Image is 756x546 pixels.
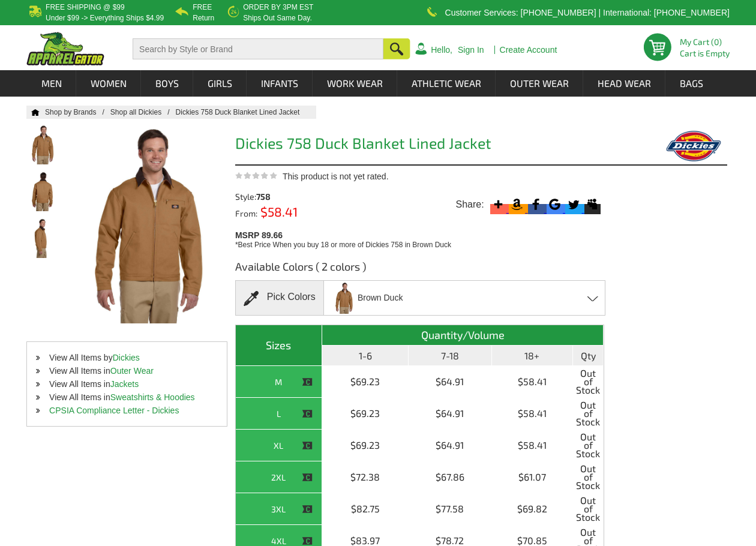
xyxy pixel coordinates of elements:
a: Outer Wear [496,70,583,97]
img: This item is CLOSEOUT! [302,472,313,483]
a: Men [28,70,76,97]
svg: Facebook [528,196,544,212]
span: Out of Stock [576,369,600,394]
img: This item is CLOSEOUT! [302,377,313,388]
p: under $99 -> everything ships $4.99 [46,14,164,22]
th: Quantity/Volume [322,325,604,346]
span: Out of Stock [576,401,600,426]
a: Sweatshirts & Hoodies [110,392,195,402]
div: MSRP 89.66 [235,227,608,250]
td: $69.23 [322,398,409,430]
p: Return [193,14,214,22]
input: Search by Style or Brand [133,38,383,59]
div: M [239,374,319,389]
th: 7-18 [409,346,491,366]
a: Boys [142,70,193,97]
span: *Best Price When you buy 18 or more of Dickies 758 in Brown Duck [235,241,451,249]
span: Out of Stock [576,496,600,521]
h1: Dickies 758 Duck Blanket Lined Jacket [235,136,604,154]
img: This product is not yet rated. [235,172,277,179]
img: This item is CLOSEOUT! [302,504,313,515]
p: Customer Services: [PHONE_NUMBER] | International: [PHONE_NUMBER] [445,9,730,16]
span: Brown Duck [358,287,403,308]
img: Dickies 758 Duck Blanket Lined Jacket [26,218,58,258]
li: View All Items by [27,351,227,364]
a: CPSIA Compliance Letter - Dickies [49,406,179,415]
img: ApparelGator [26,32,104,65]
li: View All Items in [27,391,227,404]
img: Dickies 758 Duck Blanket Lined Jacket [26,125,58,164]
b: Free [193,3,212,11]
a: Bags [666,70,717,97]
h3: Available Colors ( 2 colors ) [235,259,604,280]
svg: Twitter [565,196,581,212]
th: 18+ [492,346,573,366]
img: Dickies [659,131,727,161]
td: $69.23 [322,366,409,398]
span: This product is not yet rated. [283,172,389,181]
a: Work Wear [313,70,397,97]
th: Sizes [236,325,322,366]
a: Hello, [431,46,452,54]
th: 1-6 [322,346,409,366]
td: $72.38 [322,461,409,493]
p: ships out same day. [243,14,313,22]
span: $58.41 [257,204,298,219]
a: Shop all Dickies [110,108,176,116]
li: My Cart (0) [680,38,725,46]
td: $64.91 [409,398,491,430]
div: 3XL [239,502,319,517]
a: Dickies 758 Duck Blanket Lined Jacket [176,108,312,116]
svg: More [490,196,506,212]
a: Create Account [500,46,557,54]
div: Style: [235,193,328,201]
td: $58.41 [492,430,573,461]
span: Share: [456,199,484,211]
div: L [239,406,319,421]
span: Cart is Empty [680,49,730,58]
a: Athletic Wear [398,70,495,97]
td: $82.75 [322,493,409,525]
div: XL [239,438,319,453]
img: This item is CLOSEOUT! [302,409,313,419]
svg: Google Bookmark [547,196,563,212]
b: Free Shipping @ $99 [46,3,125,11]
td: $64.91 [409,430,491,461]
a: Sign In [458,46,484,54]
a: Infants [247,70,312,97]
a: Women [77,70,140,97]
span: Out of Stock [576,433,600,458]
div: 2XL [239,470,319,485]
span: 758 [256,191,271,202]
svg: Myspace [584,196,601,212]
a: Shop by Brands [45,108,110,116]
td: $69.82 [492,493,573,525]
span: Out of Stock [576,464,600,490]
td: $77.58 [409,493,491,525]
td: $58.41 [492,398,573,430]
li: View All Items in [27,364,227,377]
img: This item is CLOSEOUT! [302,440,313,451]
b: Order by 3PM EST [243,3,313,11]
a: Girls [194,70,246,97]
img: Dickies 758 Duck Blanket Lined Jacket [26,172,58,211]
td: $67.86 [409,461,491,493]
svg: Amazon [509,196,525,212]
a: Head Wear [584,70,665,97]
img: Brown Duck [331,282,356,314]
td: $58.41 [492,366,573,398]
td: $69.23 [322,430,409,461]
th: Qty [573,346,604,366]
a: Home [26,109,40,116]
td: $64.91 [409,366,491,398]
li: View All Items in [27,377,227,391]
a: Dickies [113,353,140,362]
a: Jackets [110,379,139,389]
div: From: [235,207,328,218]
a: Outer Wear [110,366,154,376]
td: $61.07 [492,461,573,493]
div: Pick Colors [235,280,324,316]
